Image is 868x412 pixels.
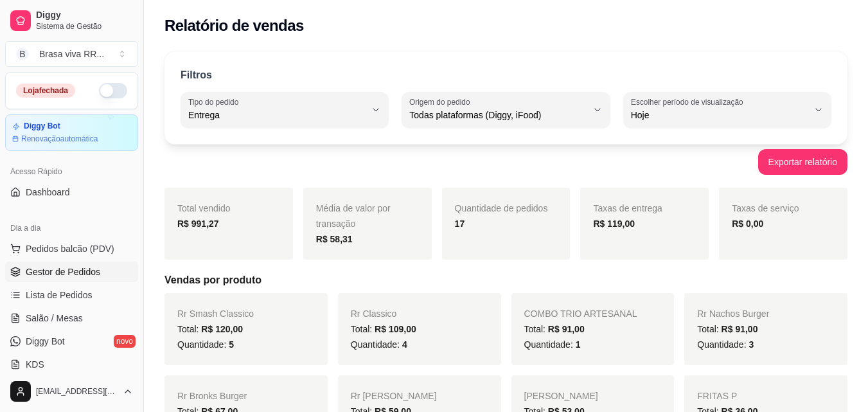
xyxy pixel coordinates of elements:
strong: R$ 119,00 [593,219,635,229]
span: Quantidade: [177,339,234,350]
span: R$ 91,00 [548,324,585,334]
div: Loja fechada [16,84,75,98]
article: Diggy Bot [24,121,60,131]
a: Diggy BotRenovaçãoautomática [5,114,138,151]
span: COMBO TRIO ARTESANAL [524,309,637,319]
strong: R$ 0,00 [732,219,763,229]
span: Salão / Mesas [26,312,83,325]
span: Rr Bronks Burger [177,391,247,401]
span: Diggy [36,10,133,21]
span: Total: [351,324,416,334]
span: R$ 120,00 [201,324,243,334]
span: 3 [748,339,754,350]
a: Lista de Pedidos [5,285,138,305]
span: 4 [402,339,407,350]
span: Média de valor por transação [316,203,391,229]
button: Exportar relatório [758,149,847,175]
span: Quantidade: [351,339,407,350]
span: [PERSON_NAME] [524,391,598,401]
a: Salão / Mesas [5,308,138,328]
strong: R$ 58,31 [316,234,353,244]
button: Pedidos balcão (PDV) [5,238,138,259]
div: Acesso Rápido [5,161,138,182]
span: Entrega [188,109,366,121]
span: Total vendido [177,203,231,213]
span: Quantidade de pedidos [455,203,548,213]
label: Origem do pedido [409,96,474,107]
strong: R$ 991,27 [177,219,219,229]
span: Rr Nachos Burger [697,309,769,319]
button: Origem do pedidoTodas plataformas (Diggy, iFood) [402,92,610,128]
span: Dashboard [26,186,70,199]
span: Todas plataformas (Diggy, iFood) [409,109,587,121]
button: [EMAIL_ADDRESS][DOMAIN_NAME] [5,376,138,407]
span: [EMAIL_ADDRESS][DOMAIN_NAME] [36,386,118,397]
span: Rr Smash Classico [177,309,254,319]
a: Dashboard [5,182,138,202]
span: Rr Classico [351,309,397,319]
h2: Relatório de vendas [164,15,304,36]
strong: 17 [455,219,465,229]
span: R$ 109,00 [375,324,416,334]
button: Alterar Status [99,83,127,98]
a: KDS [5,354,138,375]
span: Quantidade: [697,339,754,350]
span: Total: [177,324,243,334]
span: Rr [PERSON_NAME] [351,391,437,401]
span: Gestor de Pedidos [26,265,100,278]
p: Filtros [181,67,212,83]
span: 5 [229,339,234,350]
span: Quantidade: [524,339,581,350]
span: Pedidos balcão (PDV) [26,242,114,255]
span: 1 [576,339,581,350]
span: FRITAS P [697,391,737,401]
span: B [16,48,29,60]
div: Dia a dia [5,218,138,238]
span: Total: [524,324,585,334]
label: Escolher período de visualização [631,96,747,107]
span: Hoje [631,109,808,121]
span: Taxas de serviço [732,203,799,213]
span: Sistema de Gestão [36,21,133,31]
div: Brasa viva RR ... [39,48,104,60]
a: Diggy Botnovo [5,331,138,352]
span: R$ 91,00 [722,324,758,334]
label: Tipo do pedido [188,96,243,107]
button: Escolher período de visualizaçãoHoje [623,92,831,128]
article: Renovação automática [21,134,98,144]
button: Select a team [5,41,138,67]
a: DiggySistema de Gestão [5,5,138,36]
span: Total: [697,324,757,334]
span: Taxas de entrega [593,203,662,213]
button: Tipo do pedidoEntrega [181,92,389,128]
span: Lista de Pedidos [26,289,93,301]
span: KDS [26,358,44,371]
a: Gestor de Pedidos [5,262,138,282]
h5: Vendas por produto [164,273,847,288]
span: Diggy Bot [26,335,65,348]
